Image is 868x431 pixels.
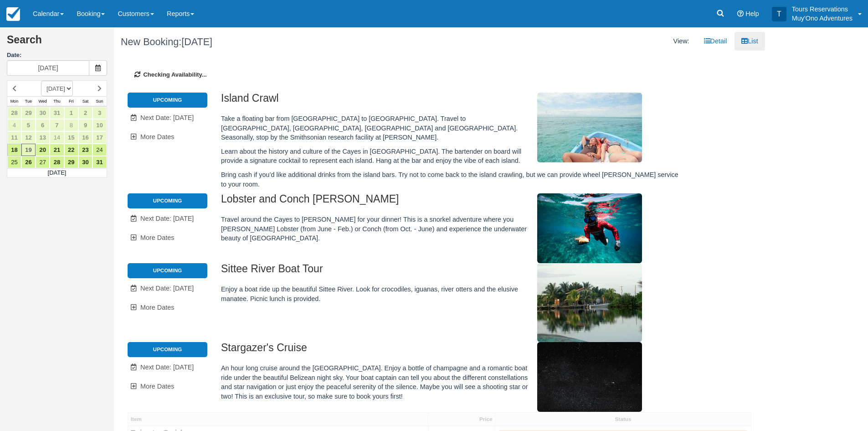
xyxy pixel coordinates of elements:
[64,97,78,107] th: Fri
[7,34,107,51] h2: Search
[78,144,92,156] a: 23
[50,119,64,131] a: 7
[792,14,853,23] p: Muy'Ono Adventures
[92,107,107,119] a: 3
[78,131,92,144] a: 16
[7,97,21,107] th: Mon
[221,114,685,142] p: Take a floating bar from [GEOGRAPHIC_DATA] to [GEOGRAPHIC_DATA]. Travel to [GEOGRAPHIC_DATA], [GE...
[745,10,759,17] span: Help
[78,156,92,168] a: 30
[7,107,21,119] a: 28
[181,36,212,47] span: [DATE]
[772,7,786,21] div: T
[7,131,21,144] a: 11
[78,119,92,131] a: 9
[21,97,36,107] th: Tue
[92,156,107,168] a: 31
[428,413,495,426] a: Price
[128,342,207,357] li: Upcoming
[128,93,207,107] li: Upcoming
[537,93,642,162] img: M305-1
[537,263,642,342] img: M307-1
[64,107,78,119] a: 1
[64,119,78,131] a: 8
[221,342,685,359] h2: Stargazer's Cruise
[128,209,207,228] a: Next Date: [DATE]
[140,363,194,371] span: Next Date: [DATE]
[36,144,50,156] a: 20
[221,170,685,189] p: Bring cash if you’d like additional drinks from the island bars. Try not to come back to the isla...
[92,97,107,107] th: Sun
[128,109,207,127] a: Next Date: [DATE]
[734,32,765,51] a: List
[6,7,20,21] img: checkfront-main-nav-mini-logo.png
[50,156,64,168] a: 28
[7,169,107,178] td: [DATE]
[50,131,64,144] a: 14
[36,107,50,119] a: 30
[128,413,428,426] a: Item
[92,119,107,131] a: 10
[92,144,107,156] a: 24
[21,119,36,131] a: 5
[667,32,696,51] li: View:
[36,156,50,168] a: 27
[21,131,36,144] a: 12
[7,144,21,156] a: 18
[50,97,64,107] th: Thu
[128,279,207,298] a: Next Date: [DATE]
[140,114,194,121] span: Next Date: [DATE]
[697,32,734,51] a: Detail
[128,263,207,278] li: Upcoming
[50,107,64,119] a: 31
[537,342,642,412] img: M308-1
[36,119,50,131] a: 6
[140,304,174,311] span: More Dates
[221,263,685,280] h2: Sittee River Boat Tour
[21,144,36,156] a: 19
[21,107,36,119] a: 29
[7,51,107,60] label: Date:
[64,131,78,144] a: 15
[78,97,92,107] th: Sat
[221,147,685,166] p: Learn about the history and culture of the Cayes in [GEOGRAPHIC_DATA]. The bartender on board wil...
[140,383,174,390] span: More Dates
[537,193,642,263] img: M306-1
[64,156,78,168] a: 29
[50,144,64,156] a: 21
[92,131,107,144] a: 17
[140,133,174,140] span: More Dates
[36,97,50,107] th: Wed
[221,215,685,243] p: Travel around the Cayes to [PERSON_NAME] for your dinner! This is a snorkel adventure where you [...
[221,193,685,210] h2: Lobster and Conch [PERSON_NAME]
[221,285,685,303] p: Enjoy a boat ride up the beautiful Sittee River. Look for crocodiles, iguanas, river otters and t...
[78,107,92,119] a: 2
[792,5,853,14] p: Tours Reservations
[121,36,432,47] h1: New Booking:
[64,144,78,156] a: 22
[128,358,207,377] a: Next Date: [DATE]
[221,93,685,109] h2: Island Crawl
[7,156,21,168] a: 25
[21,156,36,168] a: 26
[140,215,194,222] span: Next Date: [DATE]
[36,131,50,144] a: 13
[737,10,744,17] i: Help
[221,363,685,401] p: An hour long cruise around the [GEOGRAPHIC_DATA]. Enjoy a bottle of champagne and a romantic boat...
[128,193,207,208] li: Upcoming
[7,119,21,131] a: 4
[495,413,750,426] a: Status
[140,285,194,292] span: Next Date: [DATE]
[140,234,174,241] span: More Dates
[121,57,758,93] div: Checking Availability...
